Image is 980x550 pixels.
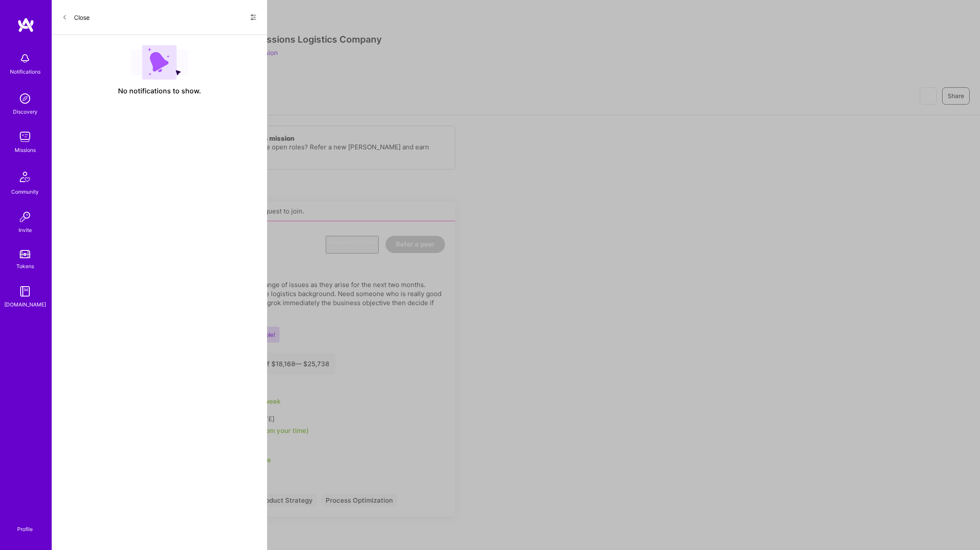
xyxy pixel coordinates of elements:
img: logo [17,17,34,33]
img: discovery [16,90,34,107]
div: Invite [19,226,32,235]
img: tokens [20,250,30,258]
div: Missions [15,145,36,154]
img: Community [15,167,35,187]
button: Close [62,10,90,24]
img: Invite [16,208,34,226]
div: Discovery [13,107,37,116]
div: Profile [17,525,33,533]
span: No notifications to show. [118,87,201,96]
img: teamwork [16,128,34,145]
div: Community [11,187,39,196]
div: Notifications [10,67,40,76]
a: Profile [14,516,36,533]
img: bell [16,50,34,67]
div: Tokens [16,262,34,271]
img: empty [131,45,188,80]
img: guide book [16,283,34,300]
div: [DOMAIN_NAME] [4,300,46,309]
